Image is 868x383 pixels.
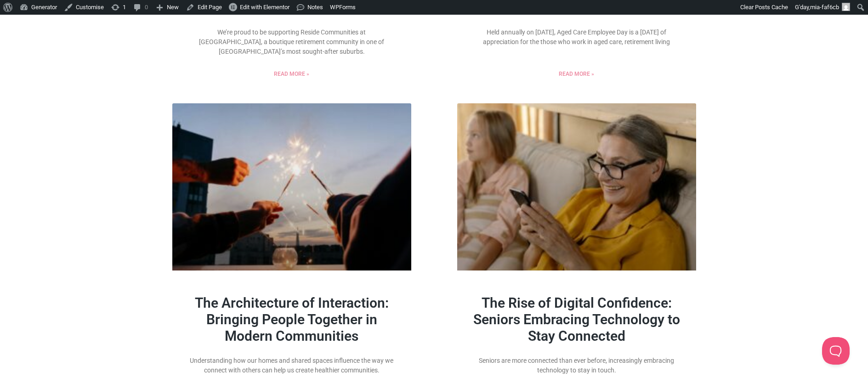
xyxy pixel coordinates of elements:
p: Held annually on [DATE], Aged Care Employee Day is a [DATE] of appreciation for the those who wor... [471,28,682,47]
span: mia-faf6cb [810,4,839,11]
p: Seniors are more connected than ever before, increasingly embracing technology to stay in touch. [471,356,682,375]
p: We’re proud to be supporting Reside Communities at [GEOGRAPHIC_DATA], a boutique retirement commu... [186,28,397,56]
a: The Rise of Digital Confidence: Seniors Embracing Technology to Stay Connected [473,295,680,344]
iframe: Toggle Customer Support [822,337,850,365]
a: Read more about Creating Connection and Community at Fairway Carindale [274,70,309,78]
span: Edit with Elementor [240,4,289,11]
a: The Architecture of Interaction: Bringing People Together in Modern Communities [195,295,389,344]
a: Read more about Celebrating Aged Care Employee Day: Supporting Those Who Care for Others [559,70,594,78]
p: Understanding how our homes and shared spaces influence the way we connect with others can help u... [186,356,397,375]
